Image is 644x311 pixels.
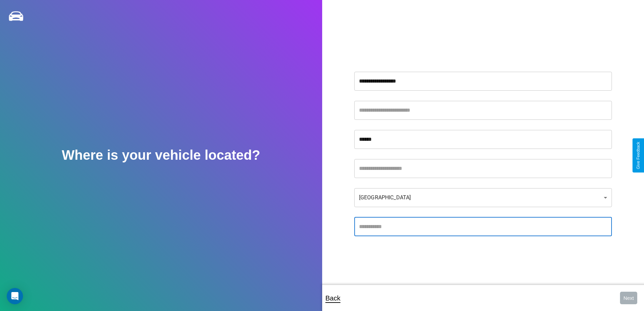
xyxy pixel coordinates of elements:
h2: Where is your vehicle located? [62,148,260,163]
div: [GEOGRAPHIC_DATA] [354,188,612,207]
button: Next [620,292,637,304]
p: Back [326,292,340,304]
div: Give Feedback [636,142,641,169]
div: Open Intercom Messenger [7,288,23,304]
